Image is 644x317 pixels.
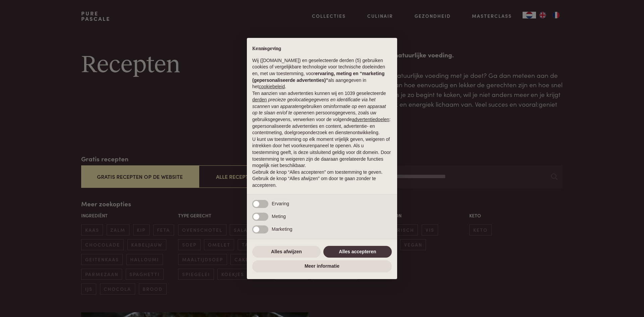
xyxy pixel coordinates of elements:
[252,246,321,258] button: Alles afwijzen
[252,97,267,103] button: derden
[252,90,392,136] p: Ten aanzien van advertenties kunnen wij en 1039 geselecteerde gebruiken om en persoonsgegevens, z...
[259,84,285,89] a: cookiebeleid
[252,104,386,116] em: informatie op een apparaat op te slaan en/of te openen
[252,260,392,272] button: Meer informatie
[272,226,292,232] span: Marketing
[252,136,392,169] p: U kunt uw toestemming op elk moment vrijelijk geven, weigeren of intrekken door het voorkeurenpan...
[252,46,392,52] h2: Kennisgeving
[252,57,392,90] p: Wij ([DOMAIN_NAME]) en geselecteerde derden (5) gebruiken cookies of vergelijkbare technologie vo...
[252,71,384,83] strong: ervaring, meting en “marketing (gepersonaliseerde advertenties)”
[252,169,392,189] p: Gebruik de knop “Alles accepteren” om toestemming te geven. Gebruik de knop “Alles afwijzen” om d...
[272,201,289,206] span: Ervaring
[323,246,392,258] button: Alles accepteren
[272,214,286,219] span: Meting
[252,97,375,109] em: precieze geolocatiegegevens en identificatie via het scannen van apparaten
[352,116,389,123] button: advertentiedoelen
